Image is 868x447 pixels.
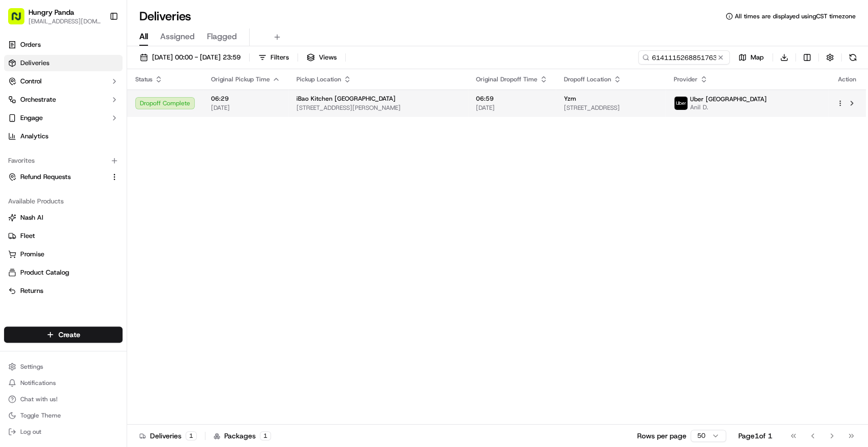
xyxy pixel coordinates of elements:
[20,227,78,237] span: Knowledge Base
[4,92,123,108] button: Orchestrate
[271,53,289,62] span: Filters
[28,17,101,25] button: [EMAIL_ADDRESS][DOMAIN_NAME]
[39,158,63,166] span: 9月17日
[84,185,88,193] span: •
[564,95,576,103] span: Yzm
[4,37,123,53] a: Orders
[34,158,37,166] span: •
[20,286,43,295] span: Returns
[10,97,28,115] img: 1736555255976-a54dd68f-1ca7-489b-9aae-adbdc363a1c4
[4,210,123,226] button: Nash AI
[4,264,123,281] button: Product Catalog
[4,55,123,71] a: Deliveries
[836,75,858,83] div: Action
[28,7,74,17] button: Hungry Panda
[10,175,26,192] img: Asif Zaman Khan
[8,268,118,277] a: Product Catalog
[158,130,185,142] button: See all
[690,103,767,111] span: Anil D.
[211,75,270,83] span: Original Pickup Time
[20,411,61,420] span: Toggle Theme
[751,53,764,62] span: Map
[139,31,148,43] span: All
[738,431,772,441] div: Page 1 of 1
[186,431,197,440] div: 1
[302,50,341,65] button: Views
[160,31,195,43] span: Assigned
[638,50,730,65] input: Type to search
[135,75,153,83] span: Status
[8,231,118,241] a: Fleet
[476,104,548,112] span: [DATE]
[4,193,123,210] div: Available Products
[476,75,537,83] span: Original Dropoff Time
[207,31,237,43] span: Flagged
[4,360,123,374] button: Settings
[476,95,548,103] span: 06:59
[674,75,698,83] span: Provider
[26,66,183,76] input: Got a question? Start typing here...
[211,104,280,112] span: [DATE]
[8,172,106,182] a: Refund Requests
[4,326,123,343] button: Create
[564,104,657,112] span: [STREET_ADDRESS]
[4,246,123,262] button: Promise
[214,431,271,441] div: Packages
[319,53,337,62] span: Views
[21,97,40,115] img: 1727276513143-84d647e1-66c0-4f92-a045-3c9f9f5dfd92
[46,107,140,115] div: We're available if you need us!
[637,431,686,441] p: Rows per page
[4,283,123,299] button: Returns
[20,186,28,194] img: 1736555255976-a54dd68f-1ca7-489b-9aae-adbdc363a1c4
[10,228,18,236] div: 📗
[260,431,271,440] div: 1
[846,50,860,65] button: Refresh
[8,286,118,295] a: Returns
[46,97,167,107] div: Start new chat
[8,250,118,259] a: Promise
[20,395,57,403] span: Chat with us!
[690,95,767,103] span: Uber [GEOGRAPHIC_DATA]
[72,252,123,260] a: Powered byPylon
[139,431,197,441] div: Deliveries
[20,113,43,123] span: Engage
[32,185,82,193] span: [PERSON_NAME]
[20,428,41,436] span: Log out
[4,425,123,439] button: Log out
[86,228,94,236] div: 💻
[4,73,123,90] button: Control
[10,132,68,140] div: Past conversations
[20,132,48,141] span: Analytics
[4,392,123,406] button: Chat with us!
[20,268,69,277] span: Product Catalog
[20,77,42,86] span: Control
[20,379,56,387] span: Notifications
[20,250,44,259] span: Promise
[296,95,396,103] span: iBao Kitchen [GEOGRAPHIC_DATA]
[4,153,123,169] div: Favorites
[20,95,56,104] span: Orchestrate
[58,330,80,340] span: Create
[135,50,245,65] button: [DATE] 00:00 - [DATE] 23:59
[96,227,163,237] span: API Documentation
[674,97,687,110] img: uber-new-logo.jpeg
[4,228,123,244] button: Fleet
[4,110,123,126] button: Engage
[211,95,280,103] span: 06:29
[10,41,185,57] p: Welcome 👋
[20,213,43,222] span: Nash AI
[4,408,123,423] button: Toggle Theme
[152,53,241,62] span: [DATE] 00:00 - [DATE] 23:59
[90,185,114,193] span: 8月27日
[82,223,167,242] a: 💻API Documentation
[20,231,35,241] span: Fleet
[10,10,31,31] img: Nash
[296,75,341,83] span: Pickup Location
[4,376,123,390] button: Notifications
[4,128,123,144] a: Analytics
[101,252,123,260] span: Pylon
[20,172,71,182] span: Refund Requests
[6,223,82,242] a: 📗Knowledge Base
[296,104,460,112] span: [STREET_ADDRESS][PERSON_NAME]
